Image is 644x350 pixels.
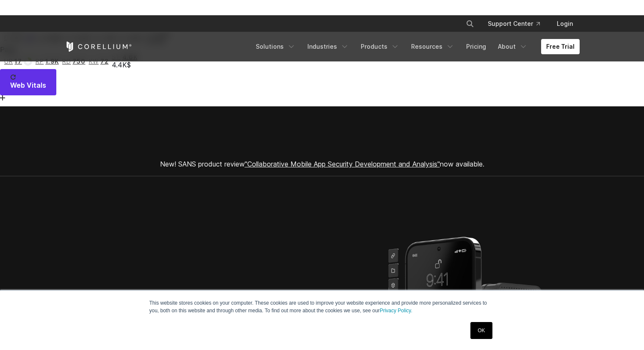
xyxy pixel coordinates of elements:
a: kw72 [89,58,109,65]
a: Free Trial [541,39,580,54]
span: 72 [100,58,108,65]
a: rd750 [62,58,86,65]
button: Search [462,16,478,31]
span: New! SANS product review now available. [160,160,484,168]
a: Solutions [251,39,301,54]
span: rp [36,58,44,65]
a: Products [356,39,404,54]
div: 4.4K$ [112,61,137,69]
a: Industries [302,39,354,54]
div: Navigation Menu [456,16,580,31]
span: Web Vitals [10,81,46,89]
a: Support Center [481,16,547,31]
a: Resources [406,39,459,54]
span: kw [89,58,99,65]
span: rd [62,58,71,65]
a: Corellium Home [65,42,132,52]
a: OK [470,322,492,339]
div: Navigation Menu [251,39,580,54]
a: ur17 [4,57,32,66]
a: rp1.9K [36,58,59,65]
a: Login [550,16,580,31]
span: 750 [72,58,85,65]
span: 17 [14,58,22,65]
span: 1.9K [45,58,59,65]
a: About [493,39,533,54]
a: Pricing [461,39,491,54]
p: This website stores cookies on your computer. These cookies are used to improve your website expe... [149,299,495,314]
a: Privacy Policy. [380,308,412,314]
a: "Collaborative Mobile App Security Development and Analysis" [245,160,440,168]
span: ur [4,58,13,65]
